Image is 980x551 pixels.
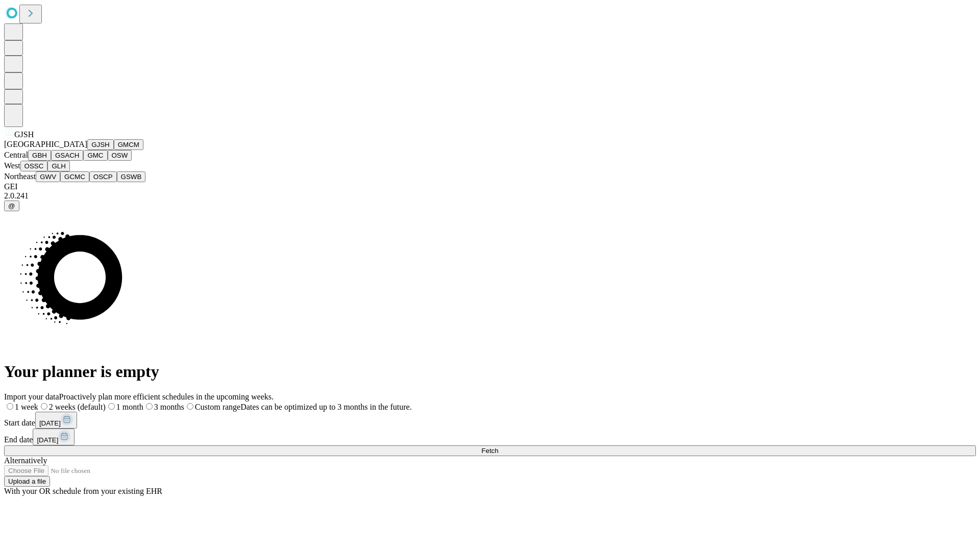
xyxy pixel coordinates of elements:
button: OSW [108,150,132,161]
input: Custom rangeDates can be optimized up to 3 months in the future. [187,403,193,410]
button: OSCP [89,171,117,182]
button: GSACH [51,150,83,161]
input: 1 week [7,403,13,410]
span: @ [8,202,15,210]
input: 2 weeks (default) [41,403,47,410]
span: With your OR schedule from your existing EHR [4,487,162,495]
span: 3 months [154,403,184,411]
div: Start date [4,412,976,429]
button: GWV [36,171,60,182]
span: Proactively plan more efficient schedules in the upcoming weeks. [59,392,274,401]
button: Upload a file [4,476,50,487]
button: OSSC [20,161,48,171]
span: [GEOGRAPHIC_DATA] [4,140,87,148]
button: @ [4,201,19,211]
div: End date [4,429,976,445]
span: 2 weeks (default) [49,403,106,411]
span: Import your data [4,392,59,401]
span: Custom range [195,403,240,411]
div: GEI [4,182,976,191]
button: GCMC [60,171,89,182]
span: Dates can be optimized up to 3 months in the future. [240,403,411,411]
span: Alternatively [4,456,47,465]
button: [DATE] [33,429,75,445]
button: GBH [28,150,51,161]
span: Northeast [4,172,36,181]
span: West [4,161,20,170]
span: Central [4,151,28,159]
button: GSWB [117,171,146,182]
button: Fetch [4,445,976,456]
input: 3 months [146,403,153,410]
h1: Your planner is empty [4,362,976,381]
span: Fetch [481,447,498,455]
button: GJSH [87,139,114,150]
button: GLH [47,161,69,171]
div: 2.0.241 [4,191,976,201]
input: 1 month [108,403,115,410]
button: GMCM [114,139,143,150]
button: GMC [83,150,107,161]
span: [DATE] [39,419,61,427]
span: 1 month [116,403,143,411]
span: 1 week [15,403,38,411]
span: [DATE] [37,436,58,444]
span: GJSH [14,130,34,139]
button: [DATE] [35,412,77,429]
